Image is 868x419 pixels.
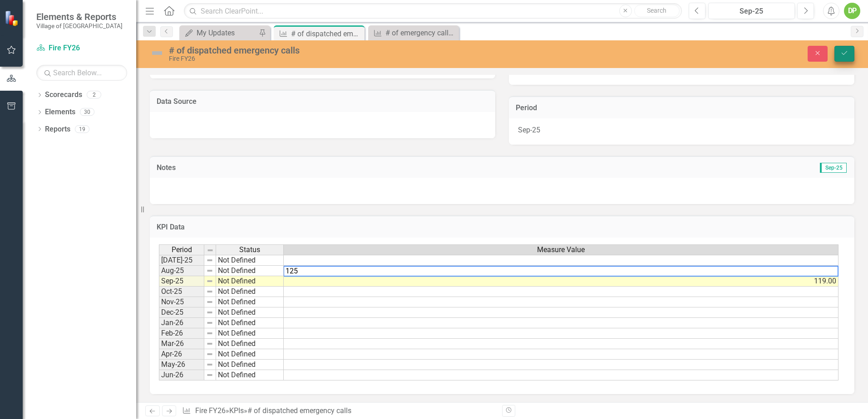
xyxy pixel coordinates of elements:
div: # of emergency calls with a response time of 6 minutes and 30 seconds for first due apparatus [385,27,457,39]
button: DP [844,3,860,19]
a: Elements [45,107,75,117]
td: Not Defined [216,287,284,297]
small: Village of [GEOGRAPHIC_DATA] [36,22,123,29]
td: Not Defined [216,297,284,307]
img: 8DAGhfEEPCf229AAAAAElFTkSuQmCC [206,340,213,347]
a: Fire FY26 [195,406,226,415]
h3: Data Source [157,97,488,106]
img: 8DAGhfEEPCf229AAAAAElFTkSuQmCC [206,371,213,379]
div: Sep-25 [711,6,792,17]
a: KPIs [229,406,244,415]
td: Not Defined [216,318,284,328]
td: Feb-26 [159,328,204,339]
img: 8DAGhfEEPCf229AAAAAElFTkSuQmCC [206,267,213,274]
div: 2 [87,91,101,99]
img: 8DAGhfEEPCf229AAAAAElFTkSuQmCC [207,247,214,254]
span: Status [239,246,260,254]
h3: Notes [157,164,439,172]
a: # of emergency calls with a response time of 6 minutes and 30 seconds for first due apparatus [370,27,457,39]
div: # of dispatched emergency calls [169,45,545,55]
span: Search [647,7,666,14]
td: Not Defined [216,266,284,276]
div: Fire FY26 [169,55,545,62]
td: Not Defined [216,370,284,380]
input: Search Below... [36,65,127,81]
button: Sep-25 [708,3,795,19]
div: 19 [75,125,89,133]
img: ClearPoint Strategy [5,10,20,26]
div: # of dispatched emergency calls [247,406,351,415]
td: Not Defined [216,360,284,370]
td: Apr-26 [159,349,204,360]
td: Not Defined [216,339,284,349]
a: My Updates [182,27,256,39]
h3: KPI Data [157,223,848,231]
td: Not Defined [216,276,284,287]
div: # of dispatched emergency calls [291,28,362,39]
td: Jun-26 [159,370,204,380]
a: Fire FY26 [36,43,127,54]
input: Search ClearPoint... [184,3,682,19]
td: [DATE]-25 [159,255,204,266]
span: Measure Value [537,246,585,254]
img: 8DAGhfEEPCf229AAAAAElFTkSuQmCC [206,361,213,368]
button: Search [634,5,680,17]
td: 119.00 [284,276,838,287]
td: May-26 [159,360,204,370]
img: Not Defined [150,46,164,60]
img: 8DAGhfEEPCf229AAAAAElFTkSuQmCC [206,298,213,306]
td: Jan-26 [159,318,204,328]
td: Mar-26 [159,339,204,349]
img: 8DAGhfEEPCf229AAAAAElFTkSuQmCC [206,351,213,358]
img: 8DAGhfEEPCf229AAAAAElFTkSuQmCC [206,330,213,337]
td: Aug-25 [159,266,204,276]
div: » » [182,406,495,416]
div: 30 [80,108,94,116]
td: Not Defined [216,307,284,318]
td: Oct-25 [159,287,204,297]
img: 8DAGhfEEPCf229AAAAAElFTkSuQmCC [206,257,213,264]
span: Sep-25 [820,163,847,173]
td: Not Defined [216,349,284,360]
img: 8DAGhfEEPCf229AAAAAElFTkSuQmCC [206,309,213,316]
a: Scorecards [45,90,82,100]
h3: Period [516,104,848,112]
span: Period [172,246,192,254]
span: Elements & Reports [36,11,123,22]
div: My Updates [197,27,256,39]
img: 8DAGhfEEPCf229AAAAAElFTkSuQmCC [206,288,213,295]
a: Reports [45,124,70,135]
img: 8DAGhfEEPCf229AAAAAElFTkSuQmCC [206,278,213,285]
td: Dec-25 [159,307,204,318]
img: 8DAGhfEEPCf229AAAAAElFTkSuQmCC [206,319,213,326]
td: Not Defined [216,328,284,339]
td: Sep-25 [159,276,204,287]
td: Nov-25 [159,297,204,307]
td: Not Defined [216,255,284,266]
div: Sep-25 [509,118,854,145]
